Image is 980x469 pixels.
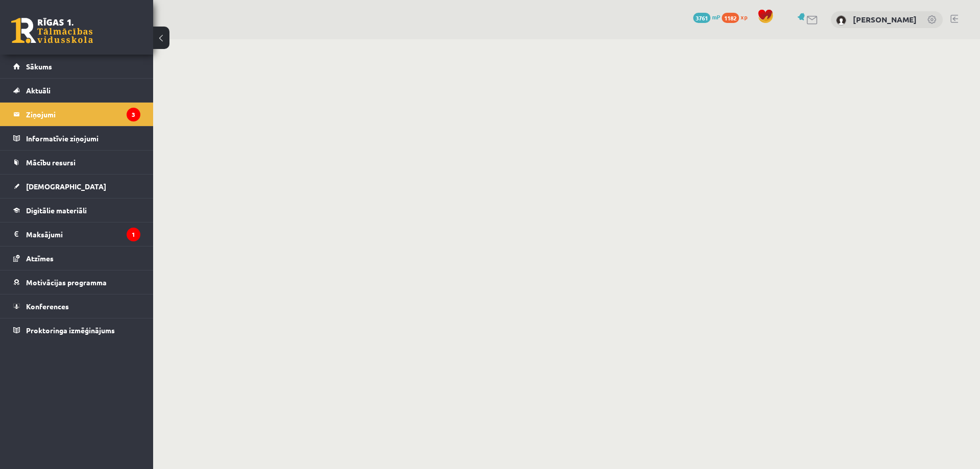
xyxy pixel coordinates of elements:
[26,86,51,95] span: Aktuāli
[13,223,140,246] a: Maksājumi1
[13,127,140,150] a: Informatīvie ziņojumi
[836,15,846,26] img: Damians Dzina
[13,151,140,174] a: Mācību resursi
[26,158,76,167] span: Mācību resursi
[13,246,140,270] a: Atzīmes
[13,294,140,318] a: Konferences
[712,13,720,21] span: mP
[741,13,747,21] span: xp
[127,108,140,121] i: 3
[13,79,140,102] a: Aktuāli
[26,182,106,191] span: [DEMOGRAPHIC_DATA]
[13,270,140,294] a: Motivācijas programma
[13,175,140,198] a: [DEMOGRAPHIC_DATA]
[693,13,710,23] span: 3761
[26,206,87,215] span: Digitālie materiāli
[693,13,720,21] a: 3761 mP
[722,13,739,23] span: 1182
[26,223,140,246] legend: Maksājumi
[26,127,140,150] legend: Informatīvie ziņojumi
[13,199,140,222] a: Digitālie materiāli
[26,278,107,287] span: Motivācijas programma
[13,318,140,342] a: Proktoringa izmēģinājums
[13,55,140,78] a: Sākums
[127,228,140,241] i: 1
[722,13,752,21] a: 1182 xp
[26,103,140,126] legend: Ziņojumi
[11,18,93,43] a: Rīgas 1. Tālmācības vidusskola
[853,14,917,24] a: [PERSON_NAME]
[26,326,115,335] span: Proktoringa izmēģinājums
[26,302,69,311] span: Konferences
[26,62,52,71] span: Sākums
[13,103,140,126] a: Ziņojumi3
[26,254,54,263] span: Atzīmes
